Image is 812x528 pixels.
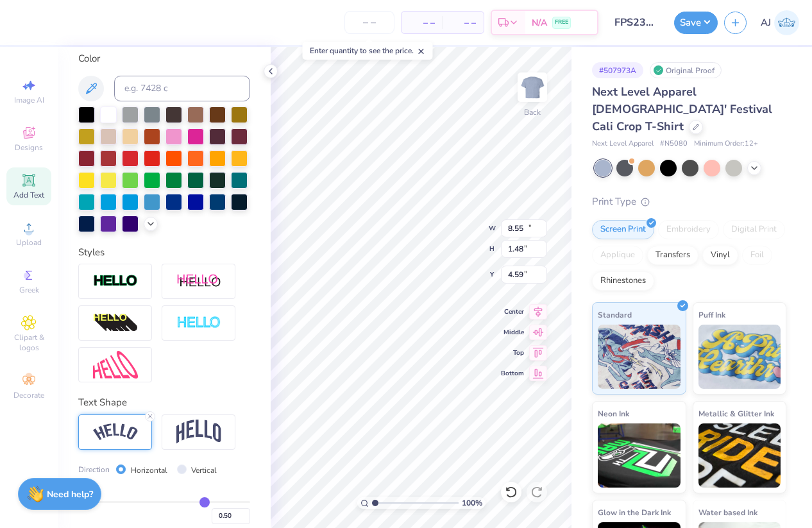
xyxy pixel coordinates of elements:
[761,15,771,30] span: AJ
[131,464,167,476] label: Horizontal
[598,308,632,321] span: Standard
[78,464,110,475] span: Direction
[658,220,719,239] div: Embroidery
[650,62,722,78] div: Original Proof
[501,348,524,357] span: Top
[78,51,250,66] div: Color
[598,506,671,519] span: Glow in the Dark Ink
[592,194,786,209] div: Print Type
[14,95,44,105] span: Image AI
[524,106,541,118] div: Back
[6,332,51,353] span: Clipart & logos
[592,246,643,265] div: Applique
[462,497,482,509] span: 100 %
[93,313,138,334] img: 3d Illusion
[761,10,799,35] a: AJ
[774,10,799,35] img: Armiel John Calzada
[13,390,44,400] span: Decorate
[114,76,250,101] input: e.g. 7428 c
[532,16,547,30] span: N/A
[93,423,138,441] img: Arc
[15,142,43,153] span: Designs
[698,506,757,519] span: Water based Ink
[702,246,738,265] div: Vinyl
[19,285,39,295] span: Greek
[592,139,654,149] span: Next Level Apparel
[78,245,250,260] div: Styles
[647,246,698,265] div: Transfers
[16,237,42,248] span: Upload
[176,420,221,444] img: Arch
[555,18,568,27] span: FREE
[592,220,654,239] div: Screen Print
[605,10,668,35] input: Untitled Design
[592,62,643,78] div: # 507973A
[698,325,781,389] img: Puff Ink
[598,407,629,420] span: Neon Ink
[78,395,250,410] div: Text Shape
[698,423,781,488] img: Metallic & Glitter Ink
[592,271,654,291] div: Rhinestones
[598,325,681,389] img: Standard
[13,190,44,200] span: Add Text
[47,488,93,500] strong: Need help?
[742,246,772,265] div: Foil
[450,16,476,30] span: – –
[674,12,718,34] button: Save
[191,464,217,476] label: Vertical
[303,42,433,60] div: Enter quantity to see the price.
[176,316,221,330] img: Negative Space
[598,423,681,488] img: Neon Ink
[176,273,221,289] img: Shadow
[520,74,545,100] img: Back
[660,139,688,149] span: # N5080
[93,274,138,289] img: Stroke
[592,84,772,134] span: Next Level Apparel [DEMOGRAPHIC_DATA]' Festival Cali Crop T-Shirt
[698,308,725,321] span: Puff Ink
[93,351,138,379] img: Free Distort
[501,369,524,378] span: Bottom
[501,307,524,316] span: Center
[344,11,394,34] input: – –
[723,220,785,239] div: Digital Print
[409,16,435,30] span: – –
[698,407,774,420] span: Metallic & Glitter Ink
[694,139,758,149] span: Minimum Order: 12 +
[501,328,524,337] span: Middle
